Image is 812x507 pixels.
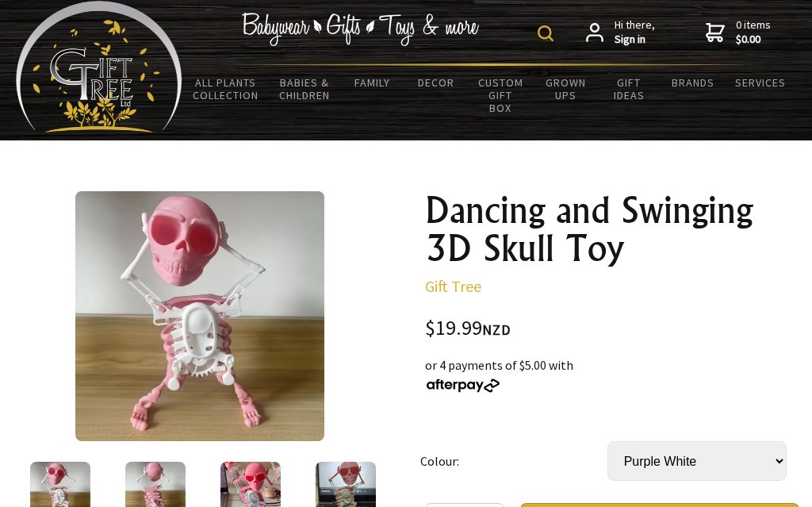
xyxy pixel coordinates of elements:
[241,13,479,46] img: Babywear - Gifts - Toys & more
[615,33,655,47] strong: Sign in
[597,66,661,112] a: Gift Ideas
[725,66,796,99] a: Services
[16,1,182,133] img: Babyware - Gifts - Toys and more...
[661,66,725,99] a: Brands
[425,355,799,394] div: or 4 payments of $5.00 with
[425,318,799,340] div: $19.99
[586,18,655,46] a: Hi there,Sign in
[425,276,481,296] a: Gift Tree
[404,66,467,99] a: Decor
[706,18,771,46] a: 0 items$0.00
[425,378,501,393] img: Afterpay
[736,17,771,46] span: 0 items
[534,66,597,112] a: Grown Ups
[615,18,655,46] span: Hi there,
[182,66,269,112] a: All Plants Collection
[269,66,340,112] a: Babies & Children
[340,66,404,99] a: Family
[425,191,799,267] h1: Dancing and Swinging 3D Skull Toy
[538,25,553,41] img: product search
[420,419,607,503] td: Colour:
[468,66,534,125] a: Custom Gift Box
[75,191,325,441] img: Dancing and Swinging 3D Skull Toy
[482,321,511,339] span: NZD
[736,33,771,47] strong: $0.00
